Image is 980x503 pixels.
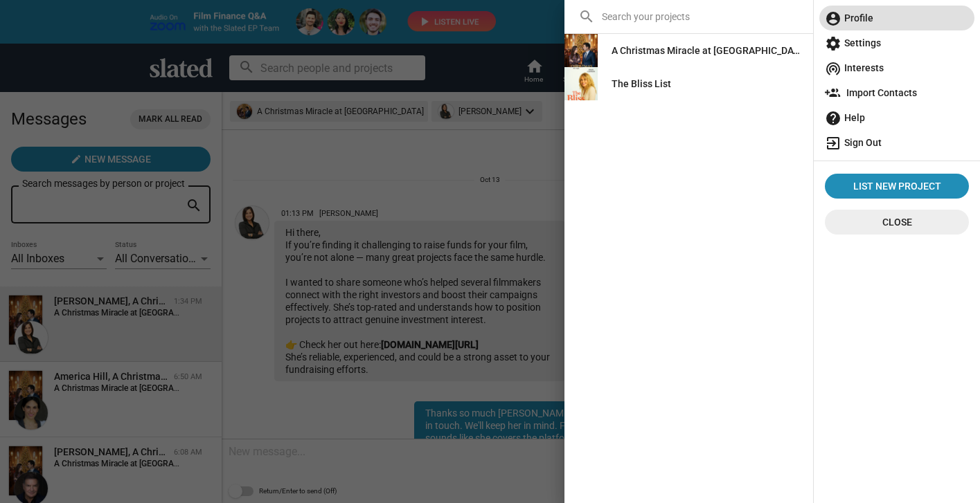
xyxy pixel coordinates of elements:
[612,71,671,96] div: The Bliss List
[825,30,969,55] span: Settings
[830,174,963,199] span: List New Project
[836,210,958,235] span: Close
[825,135,841,152] mat-icon: exit_to_app
[819,130,974,155] a: Sign Out
[825,60,841,77] mat-icon: wifi_tethering
[825,80,969,105] span: Import Contacts
[825,6,969,30] span: Profile
[600,71,682,96] a: The Bliss List
[825,130,969,155] span: Sign Out
[825,110,841,127] mat-icon: help
[564,34,598,67] img: A Christmas Miracle at Chickasha
[825,105,969,130] span: Help
[819,30,974,55] a: Settings
[825,210,969,235] button: Close
[819,105,974,130] a: Help
[612,38,802,63] div: A Christmas Miracle at [GEOGRAPHIC_DATA]
[600,38,813,63] a: A Christmas Miracle at [GEOGRAPHIC_DATA]
[819,80,974,105] a: Import Contacts
[825,174,969,199] a: List New Project
[825,10,841,27] mat-icon: account_circle
[819,6,974,30] a: Profile
[819,55,974,80] a: Interests
[825,55,969,80] span: Interests
[825,35,841,52] mat-icon: settings
[564,67,598,100] img: The Bliss List
[578,8,595,25] mat-icon: search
